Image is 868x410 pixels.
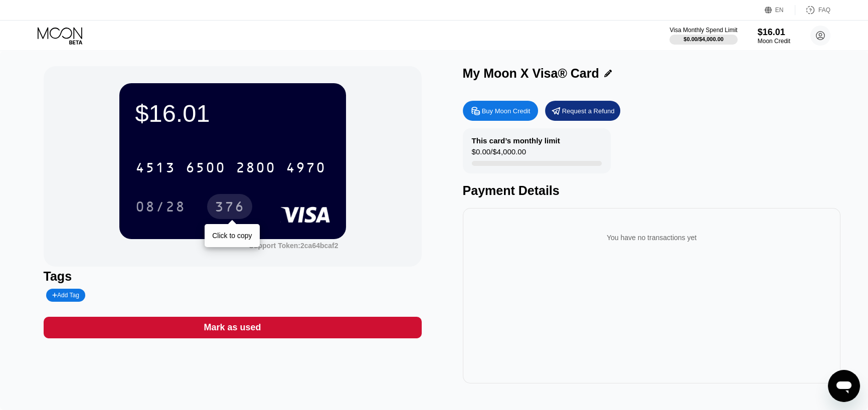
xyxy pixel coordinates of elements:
[128,194,193,219] div: 08/28
[212,232,252,240] div: Click to copy
[249,242,338,250] div: Support Token:2ca64bcaf2
[472,136,560,145] div: This card’s monthly limit
[758,27,790,45] div: $16.01Moon Credit
[562,107,615,115] div: Request a Refund
[52,292,79,299] div: Add Tag
[207,194,252,219] div: 376
[186,161,226,177] div: 6500
[463,66,599,81] div: My Moon X Visa® Card
[471,224,833,252] div: You have no transactions yet
[818,7,830,14] div: FAQ
[775,7,784,14] div: EN
[758,27,790,38] div: $16.01
[44,317,422,338] div: Mark as used
[286,161,326,177] div: 4970
[135,99,330,127] div: $16.01
[135,161,176,177] div: 4513
[215,200,245,216] div: 376
[249,242,338,250] div: Support Token: 2ca64bcaf2
[669,27,737,45] div: Visa Monthly Spend Limit$0.00/$4,000.00
[828,370,860,402] iframe: Pulsante per aprire la finestra di messaggistica
[472,147,526,161] div: $0.00 / $4,000.00
[765,5,795,15] div: EN
[758,38,790,45] div: Moon Credit
[236,161,276,177] div: 2800
[204,322,261,333] div: Mark as used
[44,269,422,284] div: Tags
[129,155,332,180] div: 4513650028004970
[795,5,830,15] div: FAQ
[135,200,186,216] div: 08/28
[545,101,620,121] div: Request a Refund
[683,36,724,42] div: $0.00 / $4,000.00
[482,107,531,115] div: Buy Moon Credit
[46,289,85,302] div: Add Tag
[463,101,538,121] div: Buy Moon Credit
[463,183,841,198] div: Payment Details
[669,27,737,34] div: Visa Monthly Spend Limit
